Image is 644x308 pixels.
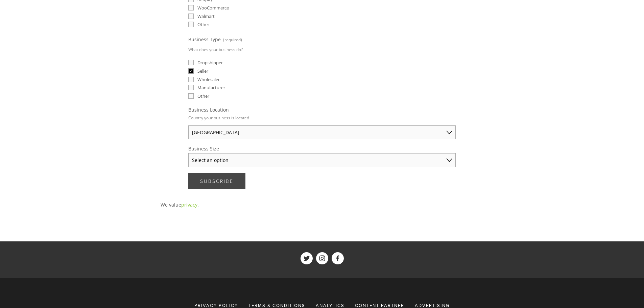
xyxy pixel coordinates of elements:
input: Wholesaler [188,77,194,82]
input: Manufacturer [188,85,194,90]
span: Wholesaler [197,76,220,82]
span: Business Type [188,36,221,43]
button: SubscribeSubscribe [188,173,245,189]
span: WooCommerce [197,5,229,11]
select: Business Location [188,125,456,139]
span: Manufacturer [197,85,225,91]
input: Other [188,93,194,99]
span: Subscribe [200,178,234,184]
p: Country your business is located [188,113,249,123]
p: We value . [161,200,484,209]
span: Other [197,21,209,27]
input: Seller [188,68,194,74]
span: (required) [223,35,242,45]
input: WooCommerce [188,5,194,10]
select: Business Size [188,153,456,167]
a: ShelfTrend [301,252,313,264]
a: privacy [181,202,197,208]
span: Dropshipper [197,60,223,66]
span: Business Location [188,106,229,113]
input: Dropshipper [188,60,194,65]
a: ShelfTrend [332,252,344,264]
span: Walmart [197,13,215,19]
p: What does your business do? [188,45,243,54]
span: Seller [197,68,208,74]
input: Walmart [188,14,194,19]
span: Business Size [188,145,219,152]
input: Other [188,22,194,27]
a: ShelfTrend [316,252,328,264]
span: Other [197,93,209,99]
